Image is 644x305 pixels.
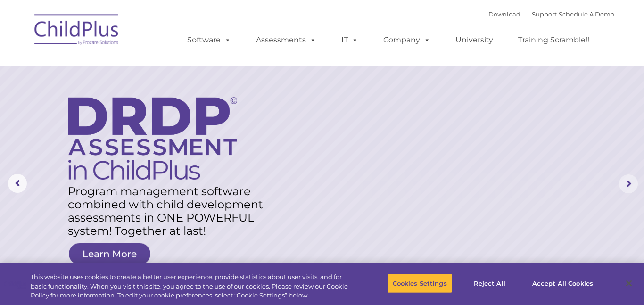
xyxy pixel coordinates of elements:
[131,101,171,108] span: Phone number
[30,8,124,55] img: ChildPlus by Procare Solutions
[532,10,557,18] a: Support
[68,185,274,238] rs-layer: Program management software combined with child development assessments in ONE POWERFUL system! T...
[131,62,160,69] span: Last name
[69,243,150,265] a: Learn More
[374,31,440,49] a: Company
[332,31,368,49] a: IT
[619,273,639,294] button: Close
[488,10,520,18] a: Download
[31,272,354,300] div: This website uses cookies to create a better user experience, provide statistics about user visit...
[527,273,598,293] button: Accept All Cookies
[68,97,237,180] img: DRDP Assessment in ChildPlus
[388,273,452,293] button: Cookies Settings
[446,31,503,49] a: University
[509,31,599,49] a: Training Scramble!!
[460,273,519,293] button: Reject All
[559,10,614,18] a: Schedule A Demo
[247,31,326,49] a: Assessments
[178,31,240,49] a: Software
[488,10,614,18] font: |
